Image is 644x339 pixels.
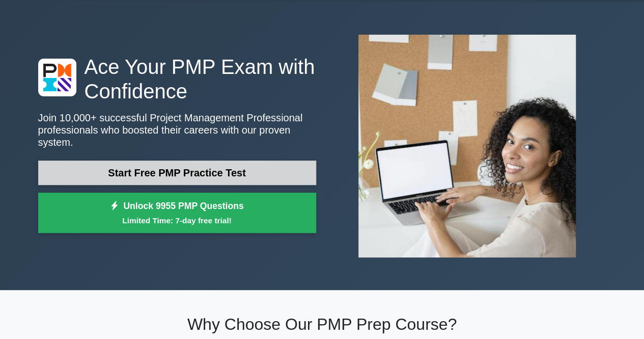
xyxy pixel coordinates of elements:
a: Start Free PMP Practice Test [38,161,316,185]
small: Limited Time: 7-day free trial! [51,215,303,226]
h1: Ace Your PMP Exam with Confidence [38,55,316,103]
h2: Why Choose Our PMP Prep Course? [38,315,606,334]
p: Join 10,000+ successful Project Management Professional professionals who boosted their careers w... [38,112,316,148]
a: Unlock 9955 PMP QuestionsLimited Time: 7-day free trial! [38,193,316,233]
